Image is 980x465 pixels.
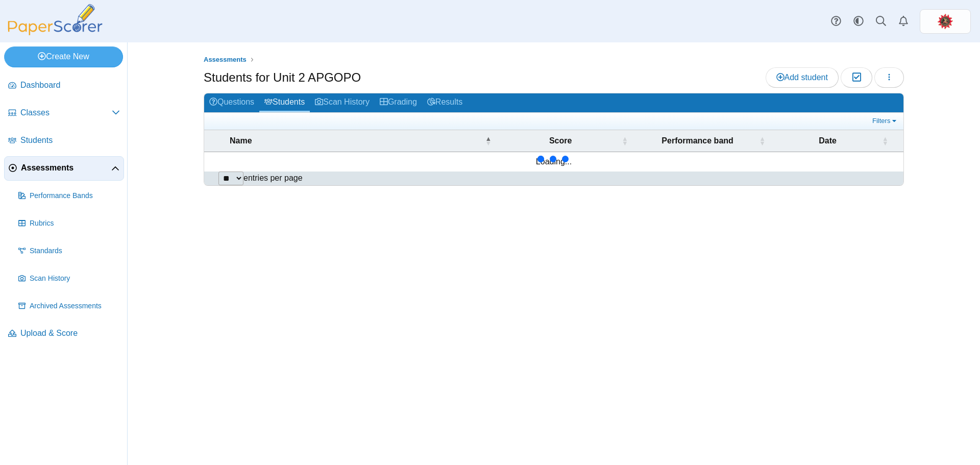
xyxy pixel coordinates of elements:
[485,136,491,146] span: Name : Activate to invert sorting
[622,136,628,146] span: Score : Activate to sort
[204,152,903,172] td: Loading...
[30,191,120,201] span: Performance Bands
[4,46,123,67] a: Create New
[20,135,120,146] span: Students
[30,274,120,284] span: Scan History
[4,101,124,126] a: Classes
[14,211,124,236] a: Rubrics
[204,69,361,86] h1: Students for Unit 2 APGOPO
[30,246,120,256] span: Standards
[937,13,953,30] img: ps.BdVRPPpVVw2VGlwN
[776,73,828,82] span: Add student
[775,135,880,146] span: Date
[4,74,124,98] a: Dashboard
[892,10,915,33] a: Alerts
[243,174,303,182] label: entries per page
[201,54,249,66] a: Assessments
[310,93,375,112] a: Scan History
[766,67,839,88] a: Add student
[422,93,468,112] a: Results
[21,162,111,174] span: Assessments
[4,156,124,181] a: Assessments
[259,93,310,112] a: Students
[14,294,124,319] a: Archived Assessments
[30,218,120,229] span: Rubrics
[204,93,259,112] a: Questions
[937,13,953,30] span: Kyle Kleiman
[4,28,106,37] a: PaperScorer
[4,129,124,153] a: Students
[638,135,757,146] span: Performance band
[870,116,901,126] a: Filters
[882,136,888,146] span: Date : Activate to sort
[375,93,422,112] a: Grading
[30,301,120,311] span: Archived Assessments
[204,56,247,63] span: Assessments
[20,80,120,91] span: Dashboard
[20,107,112,118] span: Classes
[14,266,124,291] a: Scan History
[14,239,124,263] a: Standards
[920,9,971,34] a: ps.BdVRPPpVVw2VGlwN
[20,328,120,339] span: Upload & Score
[14,184,124,208] a: Performance Bands
[230,135,483,146] span: Name
[759,136,765,146] span: Performance band : Activate to sort
[501,135,620,146] span: Score
[4,4,106,35] img: PaperScorer
[4,322,124,346] a: Upload & Score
